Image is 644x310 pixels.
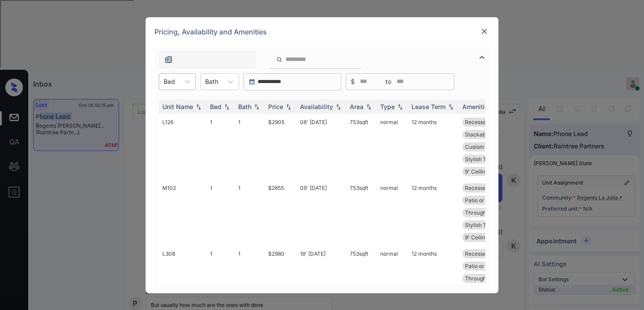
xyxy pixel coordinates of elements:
[465,263,507,269] span: Patio or Balcon...
[465,119,509,125] span: Recessed Ceilin...
[465,185,509,191] span: Recessed Ceilin...
[380,103,395,110] div: Type
[465,222,504,228] span: Stylish Tile Ba...
[465,275,510,282] span: Throughout Plan...
[210,103,221,110] div: Bed
[162,103,193,110] div: Unit Name
[300,103,333,110] div: Availability
[480,27,489,36] img: close
[377,114,408,180] td: normal
[386,77,391,87] span: to
[296,180,346,246] td: 09' [DATE]
[238,103,251,110] div: Bath
[235,114,265,180] td: 1
[346,114,377,180] td: 753 sqft
[206,180,235,246] td: 1
[206,114,235,180] td: 1
[408,114,459,180] td: 12 months
[296,114,346,180] td: 08' [DATE]
[412,103,446,110] div: Lease Term
[477,52,487,63] img: icon-zuma
[465,250,509,257] span: Recessed Ceilin...
[465,234,491,241] span: 9' Ceilings
[276,56,283,64] img: icon-zuma
[334,103,343,110] img: sorting
[465,156,504,163] span: Stylish Tile Ba...
[377,180,408,246] td: normal
[164,55,173,64] img: icon-zuma
[465,144,508,150] span: Custom Cabinets
[222,103,231,110] img: sorting
[265,180,296,246] td: $2855
[465,168,491,175] span: 9' Ceilings
[465,209,510,216] span: Throughout Plan...
[268,103,283,110] div: Price
[396,103,404,110] img: sorting
[284,103,293,110] img: sorting
[446,103,455,110] img: sorting
[159,180,206,246] td: M102
[346,180,377,246] td: 753 sqft
[159,114,206,180] td: L126
[462,103,492,110] div: Amenities
[252,103,261,110] img: sorting
[465,131,512,138] span: Stackable Washe...
[408,180,459,246] td: 12 months
[194,103,203,110] img: sorting
[265,114,296,180] td: $2905
[235,180,265,246] td: 1
[351,77,355,87] span: $
[146,17,498,46] div: Pricing, Availability and Amenities
[350,103,363,110] div: Area
[364,103,373,110] img: sorting
[465,197,507,204] span: Patio or Balcon...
